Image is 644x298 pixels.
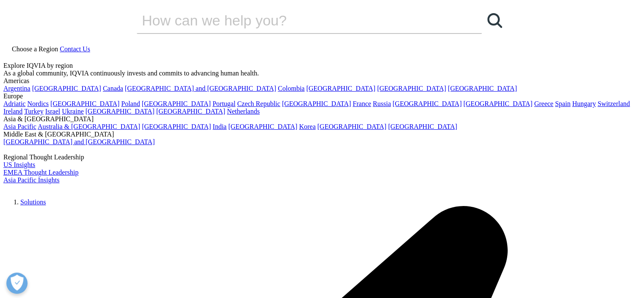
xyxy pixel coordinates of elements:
span: Choose a Region [12,45,58,53]
a: Czech Republic [237,100,280,107]
a: Ukraine [62,108,84,115]
a: [GEOGRAPHIC_DATA] [156,108,225,115]
a: Adriatic [3,100,25,107]
a: [GEOGRAPHIC_DATA] [282,100,351,107]
a: [GEOGRAPHIC_DATA] [388,123,457,130]
a: Argentina [3,85,30,92]
a: [GEOGRAPHIC_DATA] [306,85,375,92]
a: India [213,123,227,130]
div: As a global community, IQVIA continuously invests and commits to advancing human health. [3,70,641,77]
a: France [353,100,371,107]
a: Australia & [GEOGRAPHIC_DATA] [38,123,140,130]
a: [GEOGRAPHIC_DATA] [317,123,386,130]
a: Asia Pacific [3,123,36,130]
button: Open Preferences [6,273,28,294]
a: [GEOGRAPHIC_DATA] [32,85,101,92]
a: US Insights [3,161,35,168]
div: Europe [3,92,641,100]
a: [GEOGRAPHIC_DATA] and [GEOGRAPHIC_DATA] [125,85,276,92]
a: EMEA Thought Leadership [3,169,78,176]
a: Ireland [3,108,22,115]
svg: Search [487,13,502,28]
div: Middle East & [GEOGRAPHIC_DATA] [3,131,641,138]
a: [GEOGRAPHIC_DATA] [448,85,517,92]
a: Asia Pacific Insights [3,176,59,184]
a: Israel [45,108,61,115]
div: Explore IQVIA by region [3,62,641,70]
a: [GEOGRAPHIC_DATA] [142,100,211,107]
a: Turkey [24,108,44,115]
a: Nordics [27,100,49,107]
a: Portugal [213,100,235,107]
a: Korea [299,123,315,130]
div: Regional Thought Leadership [3,153,641,161]
a: Russia [373,100,391,107]
a: [GEOGRAPHIC_DATA] [463,100,532,107]
a: Contact Us [60,45,90,53]
a: Canada [103,85,123,92]
a: Search [482,8,507,33]
input: Search [137,8,458,33]
a: Hungary [572,100,596,107]
a: [GEOGRAPHIC_DATA] [377,85,446,92]
a: Poland [121,100,140,107]
a: [GEOGRAPHIC_DATA] [228,123,297,130]
a: Solutions [20,198,46,206]
a: [GEOGRAPHIC_DATA] [392,100,462,107]
a: [GEOGRAPHIC_DATA] [86,108,155,115]
div: Asia & [GEOGRAPHIC_DATA] [3,115,641,123]
a: [GEOGRAPHIC_DATA] [142,123,211,130]
a: [GEOGRAPHIC_DATA] and [GEOGRAPHIC_DATA] [3,138,155,145]
a: Spain [555,100,570,107]
a: Netherlands [227,108,260,115]
a: Greece [534,100,553,107]
a: [GEOGRAPHIC_DATA] [50,100,119,107]
a: Switzerland [597,100,630,107]
a: Colombia [278,85,304,92]
div: Americas [3,77,641,85]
